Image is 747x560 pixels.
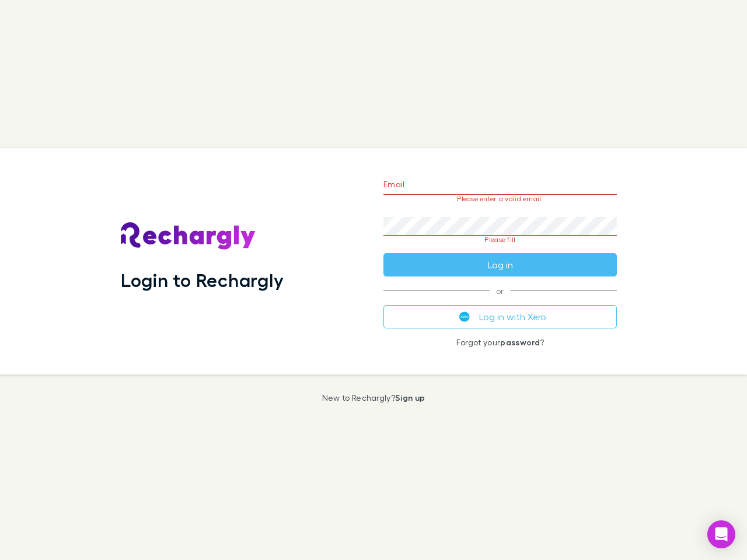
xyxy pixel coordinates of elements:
p: Please enter a valid email. [383,195,617,203]
div: Open Intercom Messenger [707,520,735,548]
a: Sign up [395,393,425,402]
p: Please fill [383,236,617,244]
img: Xero's logo [459,311,470,322]
span: or [383,290,617,291]
p: Forgot your ? [383,338,617,347]
h1: Login to Rechargly [121,269,284,291]
a: password [500,337,540,347]
img: Rechargly's Logo [121,222,256,250]
button: Log in with Xero [383,305,617,328]
button: Log in [383,253,617,276]
p: New to Rechargly? [322,393,425,402]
